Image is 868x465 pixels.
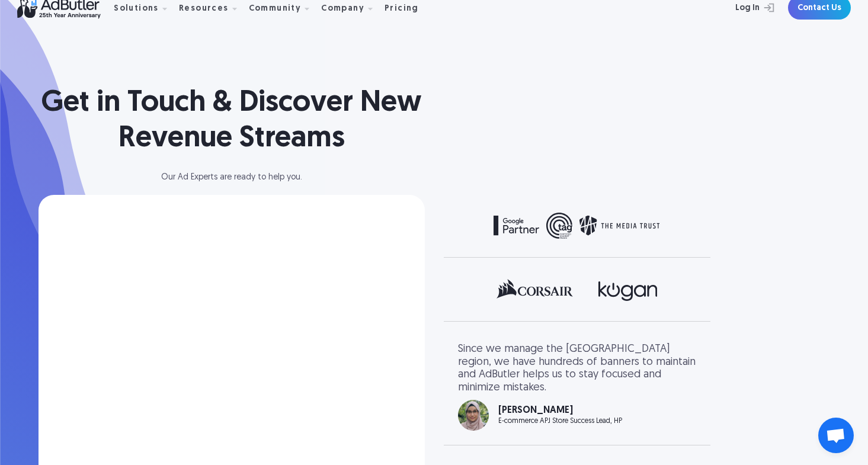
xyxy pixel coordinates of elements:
[39,86,425,157] h1: Get in Touch & Discover New Revenue Streams
[458,279,696,307] div: carousel
[114,5,159,13] div: Solutions
[458,213,696,239] div: 2 of 2
[458,343,696,431] div: 3 of 3
[385,2,428,13] a: Pricing
[458,213,696,243] div: carousel
[458,279,505,307] div: previous slide
[321,5,364,13] div: Company
[179,5,229,13] div: Resources
[458,343,696,431] div: carousel
[458,213,505,243] div: previous slide
[498,418,622,425] div: E-commerce APJ Store Success Lead, HP
[458,343,505,431] div: previous slide
[649,279,696,307] div: next slide
[458,279,696,303] div: 2 of 3
[39,174,425,182] div: Our Ad Experts are ready to help you.
[818,418,854,453] div: Open chat
[498,406,622,415] div: [PERSON_NAME]
[385,5,419,13] div: Pricing
[249,5,302,13] div: Community
[458,343,696,394] div: Since we manage the [GEOGRAPHIC_DATA] region, we have hundreds of banners to maintain and AdButle...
